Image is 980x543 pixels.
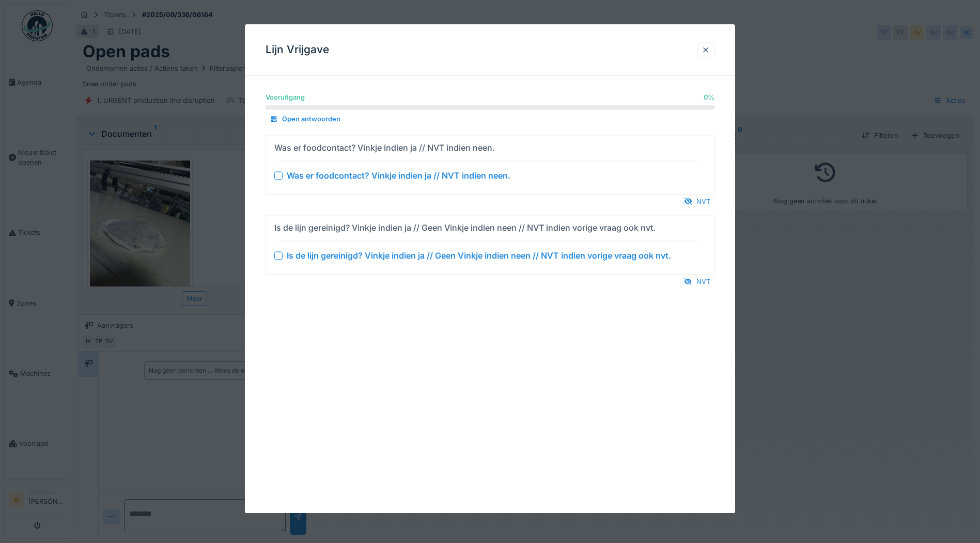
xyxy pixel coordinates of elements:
div: Is de lijn gereinigd? Vinkje indien ja // Geen Vinkje indien neen // NVT indien vorige vraag ook ... [287,249,671,262]
progress: 0 % [266,106,714,110]
div: Was er foodcontact? Vinkje indien ja // NVT indien neen. [274,141,495,154]
summary: Was er foodcontact? Vinkje indien ja // NVT indien neen. Was er foodcontact? Vinkje indien ja // ... [270,139,710,190]
div: Was er foodcontact? Vinkje indien ja // NVT indien neen. [287,169,510,182]
summary: Is de lijn gereinigd? Vinkje indien ja // Geen Vinkje indien neen // NVT indien vorige vraag ook ... [270,219,710,270]
div: NVT [680,275,714,289]
h3: Lijn Vrijgave [266,43,329,56]
div: NVT [680,195,714,209]
div: Vooruitgang [266,92,305,102]
div: 0 % [704,92,714,102]
div: Open antwoorden [266,113,345,126]
div: Is de lijn gereinigd? Vinkje indien ja // Geen Vinkje indien neen // NVT indien vorige vraag ook ... [274,221,656,234]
